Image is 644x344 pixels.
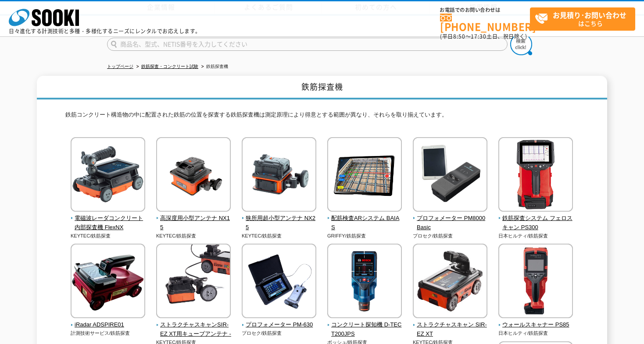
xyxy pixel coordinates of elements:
span: ストラクチャスキャンSIR-EZ XT用キューブアンテナ - [156,320,231,339]
img: 高深度用小型アンテナ NX15 [156,137,231,214]
p: KEYTEC/鉄筋探査 [71,232,146,240]
img: ウォールスキャナー PS85 [498,244,573,320]
p: KEYTEC/鉄筋探査 [156,232,231,240]
input: 商品名、型式、NETIS番号を入力してください [107,38,508,51]
span: 狭所用超小型アンテナ NX25 [242,214,317,232]
a: [PHONE_NUMBER] [440,14,530,32]
span: 8:50 [453,32,465,40]
a: 狭所用超小型アンテナ NX25 [242,206,317,232]
img: コンクリート探知機 D-TECT200JPS [327,244,402,320]
a: プロフォメーター PM8000Basic [413,206,488,232]
li: 鉄筋探査機 [200,62,228,71]
span: プロフォメーター PM-630 [242,320,317,330]
img: 配筋検査ARシステム BAIAS [327,137,402,214]
img: ストラクチャスキャンSIR-EZ XT用キューブアンテナ - [156,244,231,320]
span: コンクリート探知機 D-TECT200JPS [327,320,402,339]
a: 高深度用小型アンテナ NX15 [156,206,231,232]
img: btn_search.png [510,33,532,55]
span: ストラクチャスキャン SIR-EZ XT [413,320,488,339]
span: (平日 ～ 土日、祝日除く) [440,32,527,40]
a: 電磁波レーダコンクリート内部探査機 FlexNX [71,206,146,232]
a: ウォールスキャナー PS85 [498,312,573,330]
p: 日々進化する計測技術と多種・多様化するニーズにレンタルでお応えします。 [9,28,201,34]
a: 配筋検査ARシステム BAIAS [327,206,402,232]
span: 配筋検査ARシステム BAIAS [327,214,402,232]
p: 日本ヒルティ/鉄筋探査 [498,330,573,337]
p: KEYTEC/鉄筋探査 [242,232,317,240]
h1: 鉄筋探査機 [37,76,607,100]
p: 計測技術サービス/鉄筋探査 [71,330,146,337]
span: はこちら [535,8,635,30]
p: 日本ヒルティ/鉄筋探査 [498,232,573,240]
img: 狭所用超小型アンテナ NX25 [242,137,316,214]
p: 鉄筋コンクリート構造物の中に配置された鉄筋の位置を探査する鉄筋探査機は測定原理により得意とする範囲が異なり、それらを取り揃えています。 [65,110,579,124]
img: iRadar ADSPIRE01 [71,244,145,320]
img: プロフォメーター PM8000Basic [413,137,487,214]
img: 鉄筋探査システム フェロスキャン PS300 [498,137,573,214]
img: ストラクチャスキャン SIR-EZ XT [413,244,487,320]
span: ウォールスキャナー PS85 [498,320,573,330]
a: iRadar ADSPIRE01 [71,312,146,330]
img: プロフォメーター PM-630 [242,244,316,320]
span: 鉄筋探査システム フェロスキャン PS300 [498,214,573,232]
a: 鉄筋探査・コンクリート試験 [141,64,198,69]
a: ストラクチャスキャン SIR-EZ XT [413,312,488,339]
span: 17:30 [471,32,487,40]
a: お見積り･お問い合わせはこちら [530,7,635,31]
a: プロフォメーター PM-630 [242,312,317,330]
span: iRadar ADSPIRE01 [71,320,146,330]
p: プロセク/鉄筋探査 [242,330,317,337]
a: コンクリート探知機 D-TECT200JPS [327,312,402,339]
span: 電磁波レーダコンクリート内部探査機 FlexNX [71,214,146,232]
p: GRIFFY/鉄筋探査 [327,232,402,240]
a: 鉄筋探査システム フェロスキャン PS300 [498,206,573,232]
p: プロセク/鉄筋探査 [413,232,488,240]
img: 電磁波レーダコンクリート内部探査機 FlexNX [71,137,145,214]
span: お電話でのお問い合わせは [440,7,530,13]
a: ストラクチャスキャンSIR-EZ XT用キューブアンテナ - [156,312,231,339]
a: トップページ [107,64,133,69]
strong: お見積り･お問い合わせ [553,10,626,20]
span: 高深度用小型アンテナ NX15 [156,214,231,232]
span: プロフォメーター PM8000Basic [413,214,488,232]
